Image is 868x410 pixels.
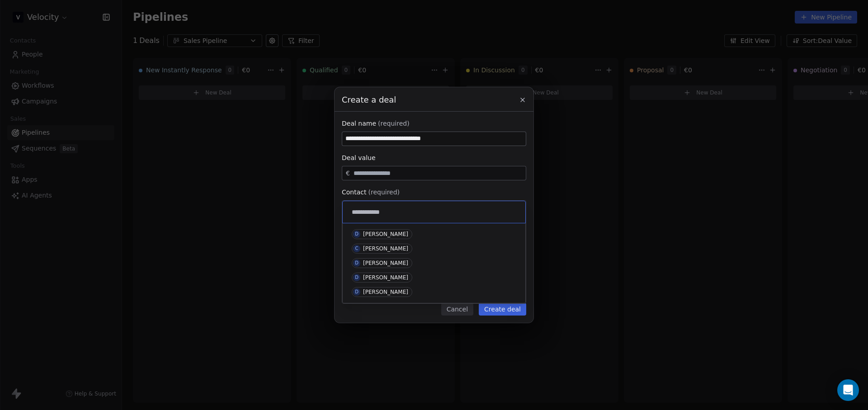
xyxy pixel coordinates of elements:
[363,231,408,237] div: [PERSON_NAME]
[363,245,408,252] div: [PERSON_NAME]
[346,227,522,299] div: Suggestions
[355,288,359,296] div: D
[363,274,408,281] div: [PERSON_NAME]
[355,274,359,281] div: D
[355,259,359,267] div: D
[363,289,408,295] div: [PERSON_NAME]
[355,231,359,238] div: D
[355,245,358,252] div: C
[363,260,408,266] div: [PERSON_NAME]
